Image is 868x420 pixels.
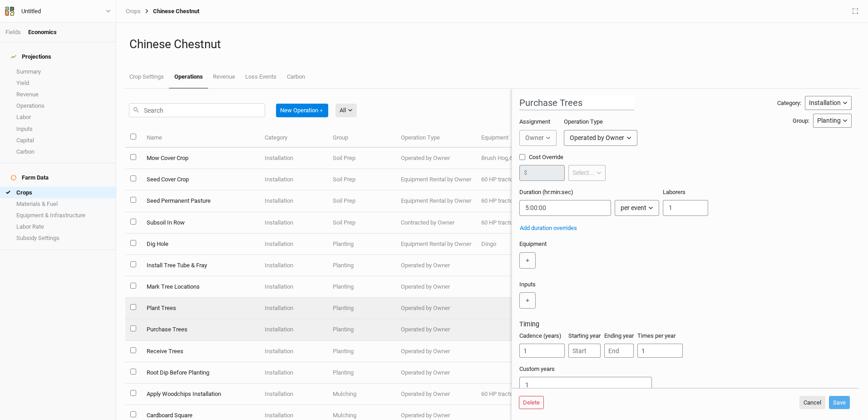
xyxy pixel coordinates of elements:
[141,8,199,15] div: Chinese Chestnut
[524,169,527,177] label: $
[260,234,328,255] td: Installation
[260,255,328,276] td: Installation
[130,261,136,267] input: select this item
[519,188,573,196] label: Duration (hr:min:sec)
[777,99,801,107] div: Category:
[260,169,328,190] td: Installation
[328,128,396,148] th: Group
[519,332,562,340] label: Cadence (years)
[396,128,476,148] th: Operation Type
[141,128,259,148] th: Name
[328,169,396,190] td: Soil Prep
[260,319,328,340] td: Installation
[141,255,259,276] td: Install Tree Tube & Fray
[276,104,328,117] button: New Operation＋
[328,148,396,169] td: Soil Prep
[396,255,476,276] td: Operated by Owner
[519,252,536,269] button: ＋
[793,117,809,125] div: Group:
[568,332,601,340] label: Starting year
[129,37,855,51] h1: Chinese Chestnut
[519,153,606,161] label: Cost Override
[260,190,328,212] td: Installation
[141,384,259,405] td: Apply Woodchips Installation
[124,66,169,88] a: Crop Settings
[335,104,357,117] button: All
[519,292,536,309] button: ＋
[519,377,652,393] input: Years (comma separated)
[396,298,476,319] td: Operated by Owner
[260,128,328,148] th: Category
[130,154,136,160] input: select this item
[130,304,136,310] input: select this item
[519,154,525,160] input: Cost Override
[621,203,646,213] div: per event
[519,96,634,110] input: Operation name
[604,332,634,340] label: Ending year
[130,347,136,353] input: select this item
[481,197,545,204] span: 60 HP tractor,Drill Seeder
[519,280,536,289] label: Inputs
[141,341,259,362] td: Receive Trees
[240,66,281,88] a: Loss Events
[141,148,259,169] td: Mow Cover Crop
[5,6,111,16] button: Untitled
[328,212,396,234] td: Soil Prep
[396,341,476,362] td: Operated by Owner
[141,298,259,319] td: Plant Trees
[130,369,136,375] input: select this item
[126,8,141,15] a: Crops
[169,66,207,89] a: Operations
[21,7,41,16] div: Untitled
[130,134,136,140] input: select all items
[141,319,259,340] td: Purchase Trees
[564,118,603,126] label: Operation Type
[260,148,328,169] td: Installation
[282,66,310,88] a: Carbon
[141,212,259,234] td: Subsoil In Row
[481,219,577,226] span: 60 HP tractor,Yoeman's Plow
[525,133,544,143] div: Owner
[11,53,51,60] div: Projections
[130,325,136,331] input: select this item
[328,190,396,212] td: Soil Prep
[519,240,547,248] label: Equipment
[130,411,136,417] input: select this item
[130,240,136,246] input: select this item
[481,390,549,397] span: 60 HP tractor,Row Mulcher
[604,344,634,358] input: End
[328,319,396,340] td: Planting
[396,319,476,340] td: Operated by Owner
[129,103,265,117] input: Search
[809,98,841,108] div: Installation
[519,130,557,146] button: Owner
[260,384,328,405] td: Installation
[519,344,565,358] input: Cadence
[208,66,240,88] a: Revenue
[570,133,624,143] div: Operated by Owner
[260,298,328,319] td: Installation
[5,29,21,35] a: Fields
[141,276,259,298] td: Mark Tree Locations
[130,175,136,181] input: select this item
[481,155,543,161] span: Brush Hog,60 HP tractor
[805,96,852,110] button: Installation
[817,116,841,125] div: Planting
[260,212,328,234] td: Installation
[328,341,396,362] td: Planting
[130,390,136,396] input: select this item
[328,255,396,276] td: Planting
[519,320,852,328] h3: Timing
[141,362,259,384] td: Root Dip Before Planting
[481,240,496,247] span: Dingo
[481,176,545,183] span: 60 HP tractor,Drill Seeder
[130,219,136,225] input: select this item
[396,169,476,190] td: Equipment Rental by Owner
[572,168,595,178] div: Select...
[396,276,476,298] td: Operated by Owner
[328,362,396,384] td: Planting
[396,148,476,169] td: Operated by Owner
[396,212,476,234] td: Contracted by Owner
[519,223,577,233] button: Add duration overrides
